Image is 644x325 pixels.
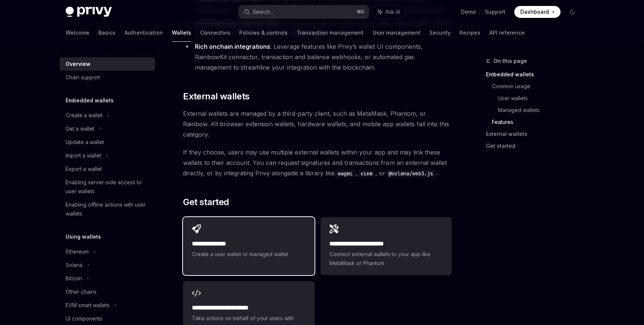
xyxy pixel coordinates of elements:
a: Export a wallet [60,162,155,176]
span: Connect external wallets to your app like MetaMask or Phantom [329,250,443,268]
code: viem [357,169,375,178]
a: Get started [486,140,584,152]
div: Update a wallet [66,138,104,147]
a: Welcome [66,24,89,42]
div: Other chains [66,287,97,296]
a: Policies & controls [239,24,288,42]
a: Chain support [60,71,155,84]
div: Import a wallet [66,151,101,160]
span: External wallets are managed by a third-party client, such as MetaMask, Phantom, or Rainbow. All ... [183,108,452,140]
a: Enabling offline actions with user wallets [60,198,155,220]
li: : Leverage features like Privy’s wallet UI components, RainbowKit connector, transaction and bala... [183,41,452,73]
a: User wallets [498,92,584,104]
a: Features [492,116,584,128]
div: Enabling offline actions with user wallets [66,200,151,218]
span: Get started [183,196,229,208]
div: Ethereum [66,247,89,256]
a: Security [429,24,451,42]
div: Overview [66,60,91,68]
a: Recipes [460,24,480,42]
div: Export a wallet [66,165,102,173]
span: Ask AI [385,8,400,16]
div: Bitcoin [66,274,82,283]
h5: Using wallets [66,232,101,241]
a: Embedded wallets [486,68,584,80]
a: Common usage [492,80,584,92]
a: Transaction management [297,24,364,42]
div: UI components [66,314,102,323]
button: Search...⌘K [239,5,369,19]
span: ⌘ K [357,9,364,15]
span: Dashboard [520,8,549,16]
button: Toggle dark mode [566,6,578,18]
span: On this page [493,57,527,66]
img: dark logo [66,7,112,17]
div: Solana [66,261,82,270]
a: Demo [461,8,476,16]
a: Managed wallets [498,104,584,116]
a: Support [485,8,505,16]
a: Wallets [172,24,191,42]
code: wagmi [335,169,356,178]
a: User management [373,24,420,42]
div: EVM smart wallets [66,301,110,310]
a: External wallets [486,128,584,140]
a: Other chains [60,285,155,299]
button: Ask AI [373,5,405,19]
span: External wallets [183,90,249,102]
strong: Rich onchain integrations [195,43,270,50]
a: Dashboard [514,6,561,18]
a: Connectors [200,24,230,42]
span: If they choose, users may use multiple external wallets within your app and may link these wallet... [183,147,452,178]
code: @solana/web3.js [385,169,436,178]
h5: Embedded wallets [66,96,114,105]
div: Search... [253,7,274,16]
div: Get a wallet [66,124,94,133]
a: Update a wallet [60,136,155,149]
div: Create a wallet [66,111,102,120]
div: Chain support [66,73,100,82]
a: Basics [98,24,116,42]
div: Enabling server-side access to user wallets [66,178,151,196]
a: API reference [489,24,525,42]
a: Authentication [124,24,163,42]
a: Overview [60,57,155,71]
a: Enabling server-side access to user wallets [60,176,155,198]
span: Create a user wallet or managed wallet [192,250,305,259]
